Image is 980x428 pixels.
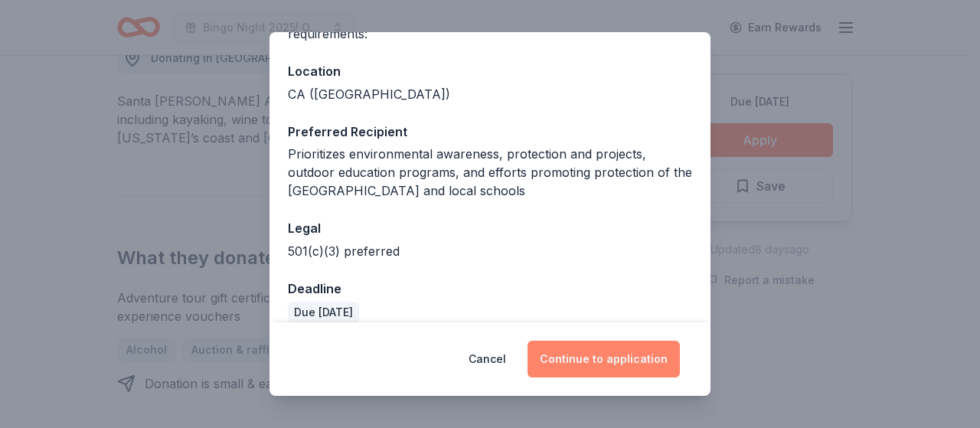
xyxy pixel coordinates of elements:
[288,122,692,142] div: Preferred Recipient
[288,279,692,299] div: Deadline
[288,85,692,103] div: CA ([GEOGRAPHIC_DATA])
[288,302,359,323] div: Due [DATE]
[469,341,506,377] button: Cancel
[288,242,692,260] div: 501(c)(3) preferred
[528,341,680,377] button: Continue to application
[288,145,692,200] div: Prioritizes environmental awareness, protection and projects, outdoor education programs, and eff...
[288,61,692,81] div: Location
[288,218,692,238] div: Legal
